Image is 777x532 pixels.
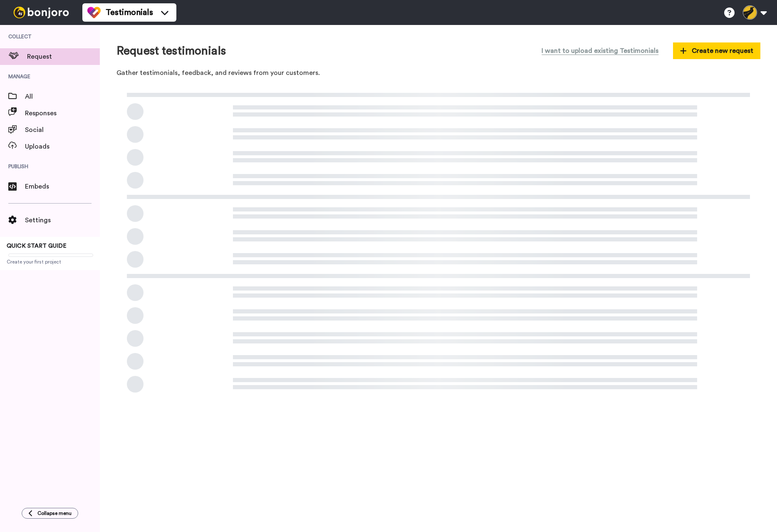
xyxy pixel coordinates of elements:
span: QUICK START GUIDE [7,243,67,249]
span: All [25,92,100,102]
button: I want to upload existing Testimonials [535,42,665,60]
span: Testimonials [106,7,153,18]
p: Gather testimonials, feedback, and reviews from your customers. [116,68,760,78]
span: Embeds [25,181,100,191]
span: Request [27,52,100,62]
img: bj-logo-header-white.svg [10,7,72,18]
span: Uploads [25,142,100,152]
span: Collapse menu [37,510,72,517]
button: Collapse menu [22,508,78,519]
span: Settings [25,215,100,225]
img: tm-color.svg [87,6,101,19]
span: I want to upload existing Testimonials [542,46,658,56]
span: Create your first project [7,259,93,265]
span: Create new request [680,46,753,56]
button: Create new request [673,42,760,59]
span: Social [25,125,100,135]
span: Responses [25,108,100,118]
h1: Request testimonials [116,45,226,57]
